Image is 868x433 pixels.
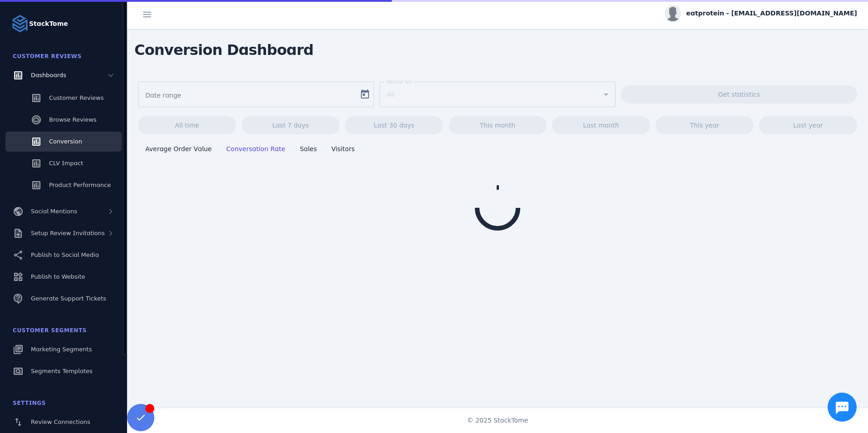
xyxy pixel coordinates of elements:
span: Product Performance [49,182,111,188]
span: Publish to Website [31,273,85,280]
mat-label: Device type [387,79,415,84]
button: eatprotein - [EMAIL_ADDRESS][DOMAIN_NAME] [665,5,857,21]
span: Sales [300,145,317,153]
span: Settings [13,400,46,406]
span: Conversation Rate [226,145,285,153]
span: © 2025 StackTome [467,416,528,425]
span: Setup Review Invitations [31,230,105,236]
a: Conversion [5,132,122,152]
button: Open calendar [356,85,374,103]
span: Conversion [49,138,82,145]
span: CLV Impact [49,160,83,167]
span: Average Order Value [145,145,212,153]
strong: StackTome [29,19,68,29]
a: Customer Reviews [5,88,122,108]
span: Customer Reviews [13,53,82,59]
span: Dashboards [31,72,66,79]
span: Customer Segments [13,327,87,334]
a: CLV Impact [5,153,122,173]
mat-label: Date range [145,92,181,99]
span: Conversion Dashboard [127,35,321,64]
span: Generate Support Tickets [31,295,106,302]
span: Customer Reviews [49,94,104,101]
a: Review Connections [5,412,122,432]
span: Marketing Segments [31,346,92,353]
span: Visitors [331,145,355,153]
span: Social Mentions [31,208,77,215]
a: Publish to Social Media [5,245,122,265]
a: Browse Reviews [5,110,122,130]
a: Segments Templates [5,361,122,381]
span: Publish to Social Media [31,251,99,258]
span: Browse Reviews [49,116,97,123]
a: Generate Support Tickets [5,289,122,309]
span: Segments Templates [31,368,93,374]
a: Product Performance [5,175,122,195]
img: profile.jpg [665,5,681,21]
span: eatprotein - [EMAIL_ADDRESS][DOMAIN_NAME] [686,9,857,18]
a: Publish to Website [5,267,122,287]
img: Logo image [11,15,29,33]
a: Marketing Segments [5,340,122,359]
span: Review Connections [31,418,90,425]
